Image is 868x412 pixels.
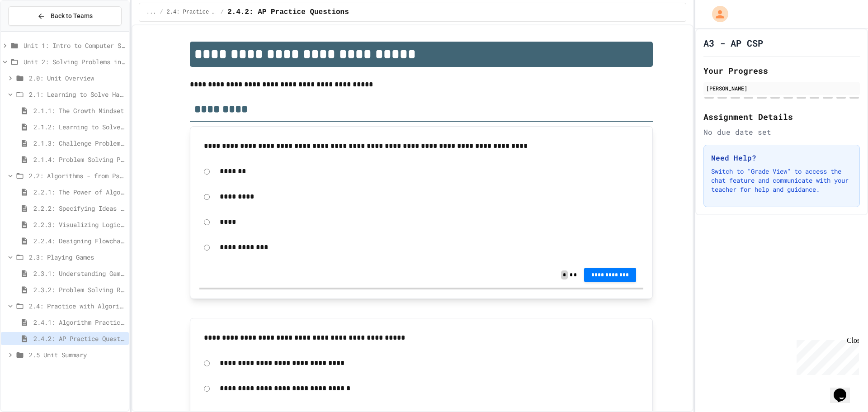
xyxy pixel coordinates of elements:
span: Back to Teams [51,11,93,21]
h1: A3 - AP CSP [703,37,763,49]
iframe: chat widget [793,336,859,375]
span: 2.2: Algorithms - from Pseudocode to Flowcharts [29,171,125,180]
span: 2.2.1: The Power of Algorithms [33,187,125,197]
span: 2.4: Practice with Algorithms [29,301,125,311]
span: 2.0: Unit Overview [29,73,125,83]
span: 2.1.4: Problem Solving Practice [33,155,125,164]
span: 2.1: Learning to Solve Hard Problems [29,90,125,99]
span: 2.1.2: Learning to Solve Hard Problems [33,122,125,132]
div: Chat with us now!Close [4,4,62,57]
button: Back to Teams [8,6,122,26]
span: 2.4: Practice with Algorithms [167,9,217,16]
span: Unit 1: Intro to Computer Science [24,41,125,50]
span: 2.4.2: AP Practice Questions [227,7,349,18]
h2: Assignment Details [703,110,860,123]
span: / [160,9,163,16]
h2: Your Progress [703,64,860,77]
span: 2.2.4: Designing Flowcharts [33,236,125,246]
h3: Need Help? [711,152,852,163]
span: 2.4.2: AP Practice Questions [33,334,125,343]
span: 2.3.1: Understanding Games with Flowcharts [33,269,125,278]
span: 2.3.2: Problem Solving Reflection [33,285,125,294]
div: My Account [703,4,731,24]
span: 2.3: Playing Games [29,252,125,262]
span: 2.1.1: The Growth Mindset [33,106,125,115]
span: Unit 2: Solving Problems in Computer Science [24,57,125,66]
span: 2.4.1: Algorithm Practice Exercises [33,317,125,327]
div: [PERSON_NAME] [706,84,857,92]
span: 2.2.2: Specifying Ideas with Pseudocode [33,204,125,213]
span: / [221,9,224,16]
p: Switch to "Grade View" to access the chat feature and communicate with your teacher for help and ... [711,167,852,194]
span: 2.2.3: Visualizing Logic with Flowcharts [33,220,125,229]
iframe: chat widget [830,376,859,403]
span: ... [146,9,156,16]
span: 2.5 Unit Summary [29,350,125,360]
span: 2.1.3: Challenge Problem - The Bridge [33,138,125,148]
div: No due date set [703,127,860,137]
